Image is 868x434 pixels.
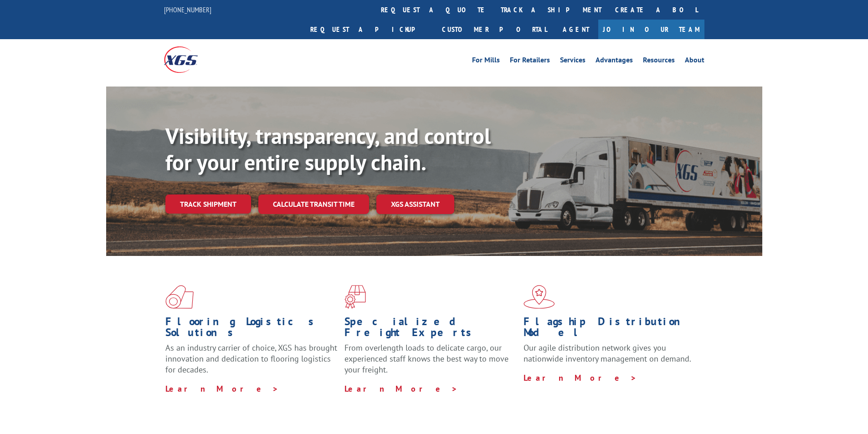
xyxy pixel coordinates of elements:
a: Learn More > [344,383,458,394]
a: Agent [554,20,598,39]
span: Our agile distribution network gives you nationwide inventory management on demand. [524,342,691,364]
a: Join Our Team [598,20,704,39]
span: As an industry carrier of choice, XGS has brought innovation and dedication to flooring logistics... [165,342,337,375]
h1: Flooring Logistics Solutions [165,316,338,342]
a: Calculate transit time [258,194,369,214]
a: Track shipment [165,194,251,214]
h1: Flagship Distribution Model [524,316,696,342]
a: Learn More > [165,383,279,394]
a: For Mills [472,56,500,66]
img: xgs-icon-total-supply-chain-intelligence-red [165,285,194,309]
img: xgs-icon-focused-on-flooring-red [344,285,366,309]
a: Request a pickup [303,20,435,39]
a: XGS ASSISTANT [376,194,454,214]
h1: Specialized Freight Experts [344,316,517,342]
a: Customer Portal [435,20,554,39]
a: For Retailers [510,56,550,66]
a: [PHONE_NUMBER] [164,5,211,14]
b: Visibility, transparency, and control for your entire supply chain. [165,122,491,176]
a: Learn More > [524,373,637,383]
a: About [685,56,704,66]
a: Services [560,56,586,66]
p: From overlength loads to delicate cargo, our experienced staff knows the best way to move your fr... [344,342,517,383]
a: Resources [643,56,675,66]
a: Advantages [596,56,633,66]
img: xgs-icon-flagship-distribution-model-red [524,285,555,309]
